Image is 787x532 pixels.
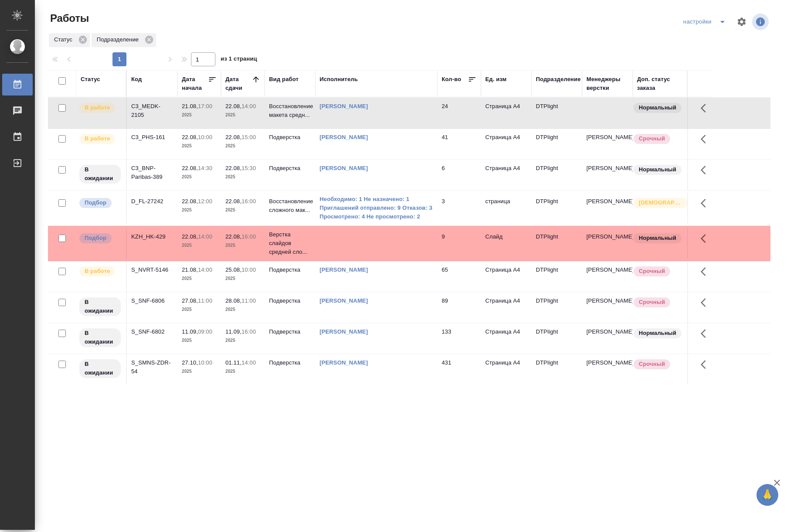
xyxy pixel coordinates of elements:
[531,323,582,354] td: DTPlight
[85,134,110,143] p: В работе
[198,328,212,335] p: 09:00
[182,305,217,314] p: 2025
[182,142,217,150] p: 2025
[225,198,242,205] p: 22.08,
[198,198,212,205] p: 12:00
[182,297,198,304] p: 27.08,
[437,323,481,354] td: 133
[242,359,256,366] p: 14:00
[695,323,716,344] button: Здесь прячутся важные кнопки
[536,75,581,84] div: Подразделение
[531,98,582,128] td: DTPlight
[78,197,122,209] div: Можно подбирать исполнителей
[131,133,173,142] div: C3_PHS-161
[198,266,212,273] p: 14:00
[639,198,682,207] p: [DEMOGRAPHIC_DATA]
[78,266,122,277] div: Исполнитель выполняет работу
[695,228,716,249] button: Здесь прячутся важные кнопки
[225,297,242,304] p: 28.08,
[182,165,198,171] p: 22.08,
[182,134,198,140] p: 22.08,
[85,298,116,315] p: В ожидании
[481,323,531,354] td: Страница А4
[269,358,311,367] p: Подверстка
[198,103,212,109] p: 17:00
[437,354,481,385] td: 431
[92,33,156,47] div: Подразделение
[225,75,252,92] div: Дата сдачи
[225,241,260,250] p: 2025
[639,165,676,174] p: Нормальный
[225,266,242,273] p: 25.08,
[131,197,173,206] div: D_FL-27242
[481,129,531,159] td: Страница А4
[437,228,481,259] td: 9
[78,297,122,317] div: Исполнитель назначен, приступать к работе пока рано
[242,103,256,109] p: 14:00
[481,98,531,128] td: Страница А4
[81,75,100,84] div: Статус
[85,267,110,276] p: В работе
[586,266,628,274] p: [PERSON_NAME]
[78,133,122,145] div: Исполнитель выполняет работу
[225,336,260,345] p: 2025
[182,328,198,335] p: 11.09,
[269,197,311,215] p: Восстановление сложного мак...
[225,274,260,283] p: 2025
[731,11,752,32] span: Настроить таблицу
[437,98,481,128] td: 24
[639,329,676,338] p: Нормальный
[695,354,716,375] button: Здесь прячутся важные кнопки
[437,261,481,292] td: 65
[481,292,531,323] td: Страница А4
[225,328,242,335] p: 11.09,
[182,75,208,92] div: Дата начала
[85,360,116,377] p: В ожидании
[485,75,507,84] div: Ед. изм
[48,11,89,25] span: Работы
[225,173,260,181] p: 2025
[752,14,770,30] span: Посмотреть информацию
[182,103,198,109] p: 21.08,
[320,134,368,140] a: [PERSON_NAME]
[78,164,122,184] div: Исполнитель назначен, приступать к работе пока рано
[269,266,311,274] p: Подверстка
[531,193,582,223] td: DTPlight
[531,228,582,259] td: DTPlight
[225,134,242,140] p: 22.08,
[78,327,122,348] div: Исполнитель назначен, приступать к работе пока рано
[639,134,665,143] p: Срочный
[131,358,173,376] div: S_SMNS-ZDR-54
[242,233,256,240] p: 16:00
[756,484,778,506] button: 🙏
[225,305,260,314] p: 2025
[225,165,242,171] p: 22.08,
[131,327,173,336] div: S_SNF-6802
[131,266,173,274] div: S_NVRT-5146
[481,261,531,292] td: Страница А4
[49,33,90,47] div: Статус
[681,15,731,29] div: split button
[695,292,716,313] button: Здесь прячутся важные кнопки
[695,160,716,181] button: Здесь прячутся важные кнопки
[182,198,198,205] p: 22.08,
[269,297,311,305] p: Подверстка
[225,206,260,215] p: 2025
[320,195,433,221] a: Необходимо: 1 Не назначено: 1 Приглашений отправлено: 9 Отказов: 3 Просмотрено: 4 Не просмотрено: 2
[269,102,311,119] p: Восстановление макета средн...
[182,206,217,215] p: 2025
[437,160,481,190] td: 6
[531,354,582,385] td: DTPlight
[182,241,217,250] p: 2025
[85,329,116,346] p: В ожидании
[320,165,368,171] a: [PERSON_NAME]
[242,328,256,335] p: 16:00
[639,103,676,112] p: Нормальный
[586,232,628,241] p: [PERSON_NAME]
[198,134,212,140] p: 10:00
[85,103,110,112] p: В работе
[320,103,368,109] a: [PERSON_NAME]
[442,75,461,84] div: Кол-во
[320,297,368,304] a: [PERSON_NAME]
[695,129,716,150] button: Здесь прячутся важные кнопки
